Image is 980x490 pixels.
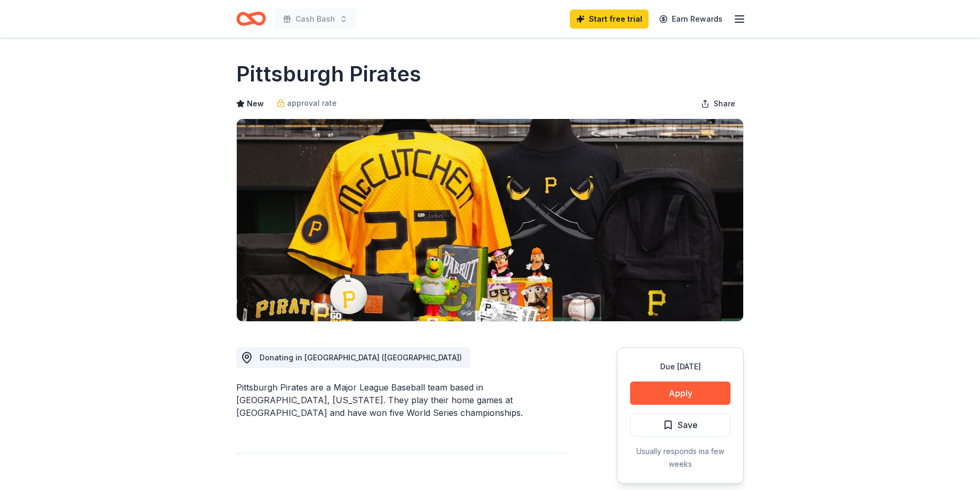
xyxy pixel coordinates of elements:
span: Donating in [GEOGRAPHIC_DATA] ([GEOGRAPHIC_DATA]) [260,353,462,362]
a: Earn Rewards [653,10,729,29]
img: Image for Pittsburgh Pirates [237,119,743,321]
button: Save [630,413,731,437]
a: approval rate [276,97,337,110]
span: Save [678,418,698,432]
h1: Pittsburgh Pirates [236,59,421,89]
a: Start free trial [570,10,649,29]
div: Due [DATE] [630,360,731,373]
button: Cash Bash [274,8,356,30]
a: Home [236,6,266,31]
div: Pittsburgh Pirates are a Major League Baseball team based in [GEOGRAPHIC_DATA], [US_STATE]. They ... [236,381,566,419]
span: Share [714,97,735,110]
span: New [247,97,264,110]
span: Cash Bash [295,13,335,25]
span: approval rate [287,97,337,110]
button: Apply [630,382,731,405]
div: Usually responds in a few weeks [630,445,731,470]
button: Share [692,93,744,114]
